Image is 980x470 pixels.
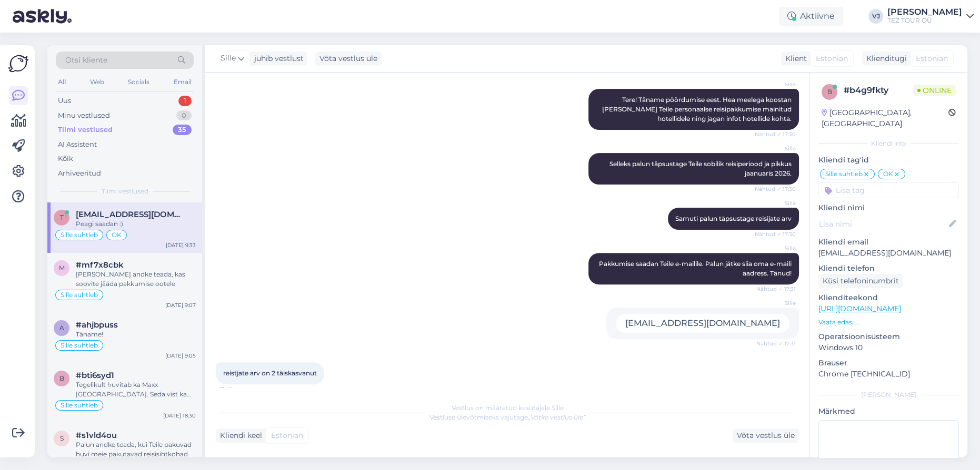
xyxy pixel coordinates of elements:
span: Sille suhtleb [61,402,98,408]
div: Täname! [76,330,196,339]
span: Nähtud ✓ 17:31 [756,285,796,293]
span: Tere! Täname pöördumise eest. Hea meelega koostan [PERSON_NAME] Teile personaalse reisipakkumise ... [602,96,793,122]
span: Sille [221,53,236,64]
div: Küsi telefoninumbrit [818,274,903,288]
div: [EMAIL_ADDRESS][DOMAIN_NAME] [616,314,789,333]
div: juhib vestlust [250,53,304,64]
span: Samuti palun täpsustage reisijate arv [675,214,792,222]
div: Uus [58,96,71,106]
div: Email [172,75,194,89]
span: #ahjbpuss [76,320,118,330]
div: Võta vestlus üle [315,52,382,66]
span: Nähtud ✓ 17:30 [755,230,796,238]
a: [PERSON_NAME]TEZ TOUR OÜ [887,8,974,25]
span: a [59,324,64,332]
div: Aktiivne [779,7,843,26]
span: #s1vld4ou [76,431,117,440]
div: [DATE] 18:30 [163,412,196,420]
div: 35 [173,125,192,135]
span: OK [112,232,122,238]
div: AI Assistent [58,139,97,150]
span: Sille suhtleb [61,232,98,238]
p: Kliendi email [818,237,959,248]
p: Brauser [818,357,959,369]
p: Operatsioonisüsteem [818,331,959,342]
div: Klienditugi [862,53,907,64]
span: reistjate arv on 2 täiskasvanut [223,369,317,377]
span: Nähtud ✓ 17:30 [755,185,796,193]
div: 1 [178,96,192,106]
div: # b4g9fkty [844,84,913,97]
span: s [60,434,64,442]
div: [GEOGRAPHIC_DATA], [GEOGRAPHIC_DATA] [822,107,948,129]
span: Nähtud ✓ 17:31 [756,340,796,348]
span: Estonian [816,53,848,64]
p: Kliendi tag'id [818,155,959,166]
p: Klienditeekond [818,292,959,303]
span: Nähtud ✓ 17:30 [755,130,796,138]
div: Socials [126,75,152,89]
span: Sille [756,244,796,252]
span: Sille suhtleb [61,292,98,298]
p: Vaata edasi ... [818,318,959,327]
span: 17:46 [219,385,258,393]
span: OK [883,171,893,177]
div: Võta vestlus üle [733,428,799,443]
i: „Võtke vestlus üle” [528,413,586,421]
p: Märkmed [818,406,959,417]
span: t [60,213,64,221]
p: Kliendi nimi [818,202,959,213]
div: Palun andke teada, kui Teile pakuvad huvi meie pakutavad reisisihtkohad [76,440,196,459]
div: [PERSON_NAME] [818,390,959,400]
div: Arhiveeritud [58,168,101,179]
div: Tegelikult huvitab ka Maxx [GEOGRAPHIC_DATA]. Seda vist ka süsteemis ei ole [76,380,196,399]
div: 0 [176,110,192,121]
div: Kliendi keel [216,430,262,441]
div: Minu vestlused [58,110,110,121]
span: Tiimi vestlused [102,187,148,196]
div: VJ [868,9,883,24]
div: [DATE] 9:33 [166,241,196,249]
div: Kõik [58,154,73,164]
span: b [827,88,832,96]
div: Tiimi vestlused [58,125,113,135]
span: Vestlus on määratud kasutajale Sille [452,404,564,412]
span: #mf7x8cbk [76,260,124,270]
img: Askly Logo [8,54,28,74]
div: Klient [781,53,807,64]
div: Kliendi info [818,139,959,148]
p: Windows 10 [818,342,959,353]
p: Chrome [TECHNICAL_ID] [818,369,959,380]
p: Kliendi telefon [818,263,959,274]
div: Web [88,75,106,89]
div: [DATE] 9:07 [165,301,196,309]
span: Pakkumise saadan Teile e-mailile. Palun jätke siia oma e-maili aadress. Tänud! [599,260,793,277]
p: [EMAIL_ADDRESS][DOMAIN_NAME] [818,248,959,259]
div: [PERSON_NAME] [887,8,962,16]
input: Lisa tag [818,182,959,198]
div: All [56,75,68,89]
span: Sille [756,80,796,88]
span: b [59,374,64,382]
a: [URL][DOMAIN_NAME] [818,304,901,313]
span: Estonian [916,53,948,64]
span: Vestluse ülevõtmiseks vajutage [429,413,586,421]
span: #bti6syd1 [76,371,114,380]
span: Sille [756,145,796,152]
div: TEZ TOUR OÜ [887,16,962,25]
span: Sille [756,299,796,307]
div: Peagi saadan :) [76,219,196,229]
span: Sille [756,199,796,207]
span: Selleks palun täpsustage Teile sobilik reisiperiood ja pikkus jaanuaris 2026. [609,160,793,177]
span: Online [913,85,956,96]
span: Estonian [271,430,303,441]
span: Sille suhtleb [61,342,98,349]
div: [DATE] 9:05 [165,352,196,360]
span: Sille suhtleb [825,171,863,177]
span: tanel_prii@hotmail.com [76,210,185,219]
span: m [59,264,65,272]
span: Otsi kliente [65,55,107,66]
div: [PERSON_NAME] andke teada, kas soovite jääda pakkumise ootele [76,270,196,289]
input: Lisa nimi [819,218,947,230]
